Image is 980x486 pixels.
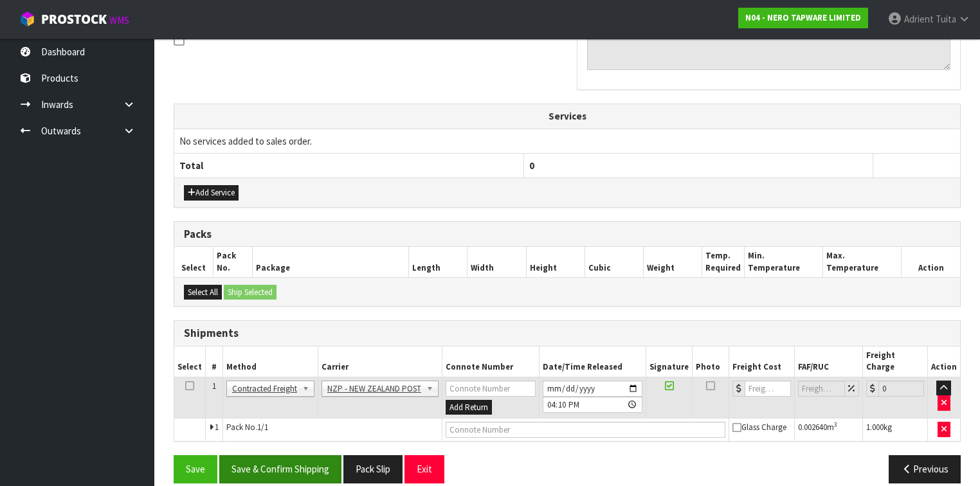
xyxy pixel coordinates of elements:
[529,159,534,172] span: 0
[794,346,862,377] th: FAF/RUC
[467,247,526,277] th: Width
[174,455,217,483] button: Save
[41,11,107,28] span: ProStock
[232,381,297,397] span: Contracted Freight
[745,247,823,277] th: Min. Temperature
[184,185,239,201] button: Add Service
[174,346,206,377] th: Select
[109,14,129,26] small: WMS
[862,346,927,377] th: Freight Charge
[834,420,837,429] sup: 3
[927,346,960,377] th: Action
[702,247,745,277] th: Temp. Required
[646,346,693,377] th: Signature
[343,455,403,483] button: Pack Slip
[174,247,213,277] th: Select
[526,247,585,277] th: Height
[222,346,318,377] th: Method
[585,247,643,277] th: Cubic
[215,422,219,433] span: 1
[794,419,862,442] td: m
[866,422,884,433] span: 1.000
[257,422,268,433] span: 1/1
[936,13,956,25] span: Tuita
[745,381,790,397] input: Freight Cost
[738,8,868,28] a: N04 - NERO TAPWARE LIMITED
[693,346,729,377] th: Photo
[327,381,421,397] span: NZP - NEW ZEALAND POST
[184,285,222,300] button: Select All
[409,247,467,277] th: Length
[732,422,786,433] span: Glass Charge
[446,381,536,397] input: Connote Number
[212,381,216,392] span: 1
[446,422,725,438] input: Connote Number
[174,104,960,129] th: Services
[224,285,277,300] button: Ship Selected
[798,422,827,433] span: 0.002640
[540,346,646,377] th: Date/Time Released
[404,455,444,483] button: Exit
[213,247,253,277] th: Pack No.
[878,381,924,397] input: Freight Charge
[798,381,845,397] input: Freight Adjustment
[219,455,341,483] button: Save & Confirm Shipping
[823,247,902,277] th: Max. Temperature
[222,419,442,442] td: Pack No.
[904,13,934,25] span: Adrient
[442,346,539,377] th: Connote Number
[862,419,927,442] td: kg
[745,12,861,23] strong: N04 - NERO TAPWARE LIMITED
[889,455,961,483] button: Previous
[174,154,523,178] th: Total
[206,346,223,377] th: #
[902,247,960,277] th: Action
[184,228,950,240] h3: Packs
[184,327,950,339] h3: Shipments
[644,247,702,277] th: Weight
[729,346,794,377] th: Freight Cost
[253,247,409,277] th: Package
[19,11,35,27] img: cube-alt.png
[174,129,960,153] td: No services added to sales order.
[318,346,442,377] th: Carrier
[446,400,492,415] button: Add Return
